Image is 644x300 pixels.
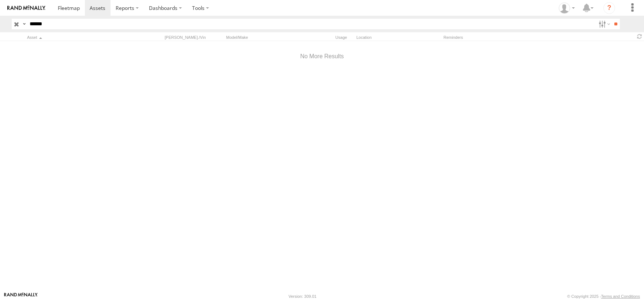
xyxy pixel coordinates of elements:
div: Denise Wike [556,3,577,14]
label: Search Filter Options [596,19,611,29]
div: [PERSON_NAME]./Vin [165,35,223,40]
div: Usage [295,35,353,40]
div: © Copyright 2025 - [567,294,640,299]
label: Search Query [21,19,27,29]
img: rand-logo.svg [7,5,45,11]
span: Refresh [635,33,644,40]
i: ? [603,2,615,14]
div: Reminders [443,35,542,40]
a: Terms and Conditions [601,294,640,299]
a: Visit our Website [4,293,38,300]
div: Model/Make [226,35,292,40]
div: Click to Sort [27,35,130,40]
div: Version: 309.01 [289,294,317,299]
div: Location [356,35,441,40]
